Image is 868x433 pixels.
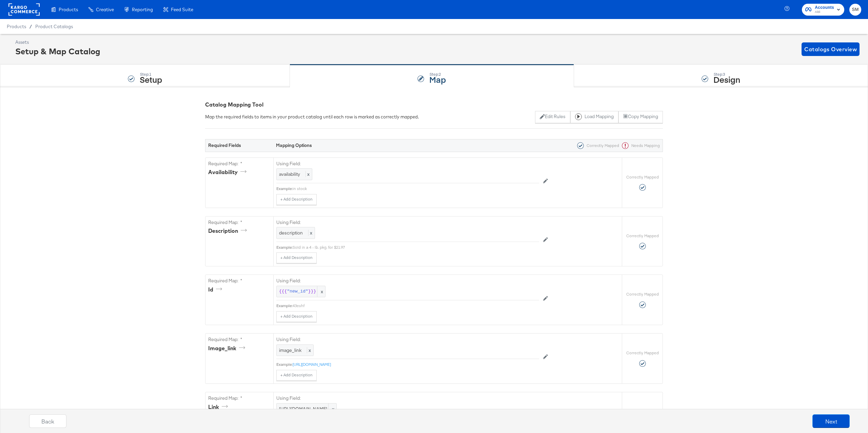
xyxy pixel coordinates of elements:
[804,44,857,54] span: Catalogs Overview
[308,288,316,295] span: }}}
[276,278,539,284] label: Using Field:
[7,24,26,29] span: Products
[328,403,336,415] span: x
[276,186,293,191] div: Example:
[802,4,844,16] button: AccountsAldi
[208,286,224,294] div: id
[619,142,660,149] div: Needs Mapping
[570,111,618,123] button: Load Mapping
[279,347,301,353] span: image_link
[276,370,317,381] button: + Add Description
[713,72,740,77] div: Step: 3
[574,142,619,149] div: Correctly Mapped
[208,161,271,167] label: Required Map: *
[96,7,114,12] span: Creative
[208,278,271,284] label: Required Map: *
[276,161,539,167] label: Using Field:
[317,286,325,297] span: x
[26,24,35,29] span: /
[852,6,859,14] span: SM
[276,362,293,367] div: Example:
[140,72,162,77] div: Step: 1
[208,395,271,401] label: Required Map: *
[276,142,312,148] strong: Mapping Options
[287,288,308,295] span: "new_id"
[208,344,248,352] div: image_link
[279,230,303,236] span: description
[305,171,310,177] span: x
[293,303,539,308] div: 43eshf
[276,336,539,343] label: Using Field:
[815,4,834,11] span: Accounts
[307,347,311,353] span: x
[812,414,850,428] button: Next
[535,111,570,123] button: Edit Rules
[15,39,100,45] div: Assets
[205,101,663,109] div: Catalog Mapping Tool
[626,291,659,297] label: Correctly Mapped
[208,142,241,148] strong: Required Fields
[29,414,66,428] button: Back
[171,7,193,12] span: Feed Suite
[276,245,293,250] div: Example:
[429,72,446,77] div: Step: 2
[276,395,539,401] label: Using Field:
[429,74,446,85] strong: Map
[140,74,162,85] strong: Setup
[293,186,539,191] div: in stock
[293,245,539,250] div: Sold in a 4 - lb. pkg. for $21.97
[802,42,860,56] button: Catalogs Overview
[626,350,659,356] label: Correctly Mapped
[618,111,663,123] button: Copy Mapping
[208,219,271,226] label: Required Map: *
[713,74,740,85] strong: Design
[815,10,834,15] span: Aldi
[626,174,659,180] label: Correctly Mapped
[276,194,317,205] button: + Add Description
[849,4,861,16] button: SM
[276,252,317,263] button: + Add Description
[279,288,287,295] span: {{{
[279,171,300,177] span: availability
[308,230,312,236] span: x
[276,311,317,322] button: + Add Description
[132,7,153,12] span: Reporting
[293,362,331,367] a: [URL][DOMAIN_NAME]
[276,219,539,226] label: Using Field:
[208,227,249,235] div: description
[626,233,659,239] label: Correctly Mapped
[59,7,78,12] span: Products
[208,168,249,176] div: availability
[205,114,419,120] div: Map the required fields to items in your product catalog until each row is marked as correctly ma...
[208,336,271,343] label: Required Map: *
[15,45,100,57] div: Setup & Map Catalog
[208,403,230,411] div: link
[276,303,293,308] div: Example:
[35,24,73,29] a: Product Catalogs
